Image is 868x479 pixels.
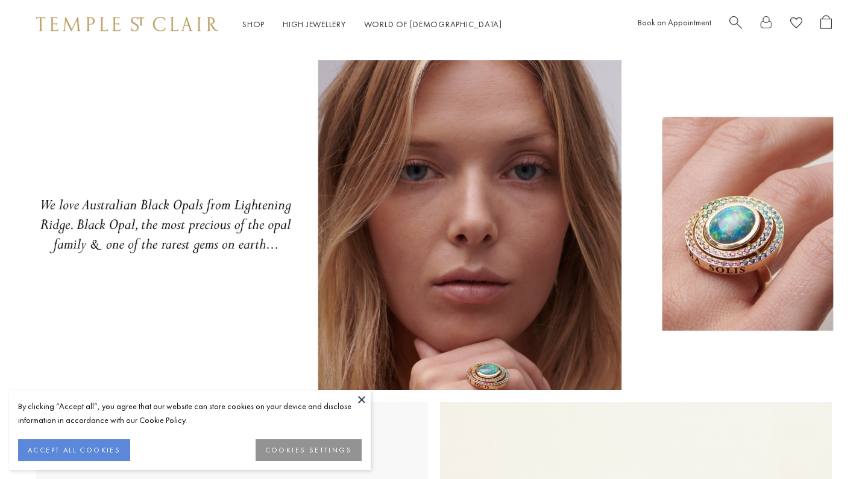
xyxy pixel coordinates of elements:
a: Open Shopping Bag [820,15,832,34]
a: View Wishlist [790,15,802,34]
a: Book an Appointment [638,17,711,28]
a: World of [DEMOGRAPHIC_DATA]World of [DEMOGRAPHIC_DATA] [364,19,502,30]
button: ACCEPT ALL COOKIES [18,439,130,461]
a: ShopShop [242,19,265,30]
a: High JewelleryHigh Jewellery [283,19,346,30]
button: COOKIES SETTINGS [256,439,362,461]
div: By clicking “Accept all”, you agree that our website can store cookies on your device and disclos... [18,399,362,427]
nav: Main navigation [242,17,502,32]
a: Search [729,15,742,34]
img: Temple St. Clair [36,17,218,31]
